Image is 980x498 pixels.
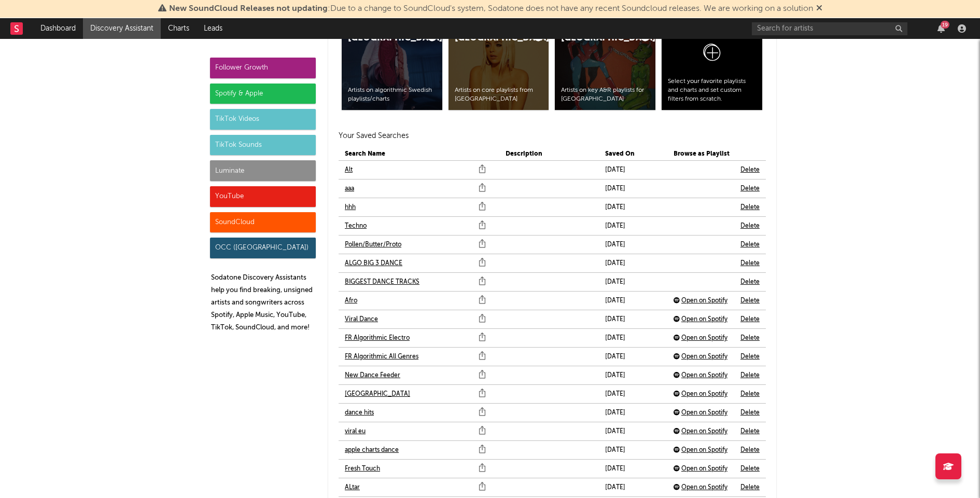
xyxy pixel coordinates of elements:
[674,444,734,457] div: Open on Spotify
[674,481,734,494] div: Open on Spotify
[345,463,380,475] a: Fresh Touch
[681,335,727,341] span: Open on Spotify
[937,24,945,33] button: 19
[662,26,762,110] a: Select your favorite playlists and charts and set custom filters from scratch.
[674,295,734,307] div: Open on Spotify
[599,348,667,366] td: [DATE]
[734,217,766,236] td: Delete
[681,447,727,453] span: Open on Spotify
[599,329,667,348] td: [DATE]
[734,292,766,310] td: Delete
[210,238,316,258] div: OCC ([GEOGRAPHIC_DATA])
[555,26,655,110] a: [GEOGRAPHIC_DATA]Artists on key A&R playlists for [GEOGRAPHIC_DATA]
[345,481,360,494] a: ALtar
[599,404,667,422] td: [DATE]
[681,372,727,379] span: Open on Spotify
[674,369,734,382] div: Open on Spotify
[345,388,410,400] a: [GEOGRAPHIC_DATA]
[667,148,734,161] th: Browse as Playlist
[599,478,667,497] td: [DATE]
[599,273,667,292] td: [DATE]
[83,18,161,39] a: Discovery Assistant
[674,313,734,326] div: Open on Spotify
[734,329,766,348] td: Delete
[449,26,549,110] a: [GEOGRAPHIC_DATA]Artists on core playlists from [GEOGRAPHIC_DATA]
[599,161,667,179] td: [DATE]
[599,460,667,478] td: [DATE]
[599,198,667,217] td: [DATE]
[345,351,418,363] a: FR Algorithmic All Genres
[210,109,316,130] div: TikTok Videos
[169,5,328,13] span: New SoundCloud Releases not updating
[345,313,378,326] a: Viral Dance
[161,18,197,39] a: Charts
[599,236,667,254] td: [DATE]
[345,407,374,419] a: dance hits
[734,366,766,385] td: Delete
[599,422,667,441] td: [DATE]
[339,148,499,161] th: Search Name
[674,388,734,400] div: Open on Spotify
[339,130,766,142] h2: Your Saved Searches
[681,298,727,304] span: Open on Spotify
[734,254,766,273] td: Delete
[345,201,356,214] a: hhh
[734,161,766,179] td: Delete
[561,86,649,104] div: Artists on key A&R playlists for [GEOGRAPHIC_DATA]
[681,466,727,472] span: Open on Spotify
[599,441,667,460] td: [DATE]
[345,276,419,288] a: BIGGEST DANCE TRACKS
[674,332,734,344] div: Open on Spotify
[345,369,400,382] a: New Dance Feeder
[599,179,667,198] td: [DATE]
[210,58,316,78] div: Follower Growth
[169,5,813,13] span: : Due to a change to SoundCloud's system, Sodatone does not have any recent Soundcloud releases. ...
[734,385,766,404] td: Delete
[681,410,727,416] span: Open on Spotify
[599,310,667,329] td: [DATE]
[345,295,357,307] a: Afro
[674,425,734,438] div: Open on Spotify
[345,164,353,176] a: Alt
[345,257,402,270] a: ALGO BIG 3 DANCE
[734,404,766,422] td: Delete
[734,460,766,478] td: Delete
[197,18,230,39] a: Leads
[674,407,734,419] div: Open on Spotify
[816,5,822,13] span: Dismiss
[345,220,367,232] a: Techno
[345,239,401,251] a: Pollen/Butter/Proto
[668,77,756,103] div: Select your favorite playlists and charts and set custom filters from scratch.
[211,272,316,334] p: Sodatone Discovery Assistants help you find breaking, unsigned artists and songwriters across Spo...
[681,428,727,435] span: Open on Spotify
[599,366,667,385] td: [DATE]
[734,478,766,497] td: Delete
[455,86,543,104] div: Artists on core playlists from [GEOGRAPHIC_DATA]
[681,316,727,323] span: Open on Spotify
[734,198,766,217] td: Delete
[210,160,316,181] div: Luminate
[734,179,766,198] td: Delete
[599,292,667,310] td: [DATE]
[345,444,399,457] a: apple charts dance
[599,385,667,404] td: [DATE]
[734,236,766,254] td: Delete
[941,21,949,29] div: 19
[734,348,766,366] td: Delete
[348,86,436,104] div: Artists on algorithmic Swedish playlists/charts
[599,217,667,236] td: [DATE]
[734,310,766,329] td: Delete
[674,463,734,475] div: Open on Spotify
[499,148,599,161] th: Description
[734,422,766,441] td: Delete
[681,485,727,491] span: Open on Spotify
[734,273,766,292] td: Delete
[345,332,410,344] a: FR Algorithmic Electro
[734,441,766,460] td: Delete
[674,351,734,363] div: Open on Spotify
[342,26,442,110] a: [GEOGRAPHIC_DATA]Artists on algorithmic Swedish playlists/charts
[681,391,727,397] span: Open on Spotify
[33,18,83,39] a: Dashboard
[681,354,727,360] span: Open on Spotify
[752,22,907,35] input: Search for artists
